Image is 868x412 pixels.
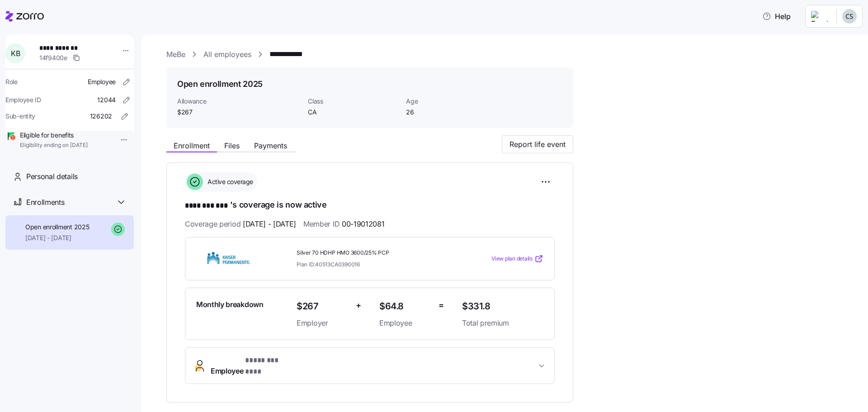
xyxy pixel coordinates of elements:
[174,142,210,149] span: Enrollment
[177,97,301,106] span: Allowance
[342,218,384,230] span: 00-19012081
[166,49,185,60] a: MeBe
[491,254,543,263] a: View plan details
[308,97,399,106] span: Class
[20,142,88,149] span: Eligibility ending on [DATE]
[406,97,497,106] span: Age
[308,108,399,117] span: CA
[11,50,20,57] span: K B
[254,142,287,149] span: Payments
[25,223,89,232] span: Open enrollment 2025
[491,255,533,263] span: View plan details
[203,49,251,60] a: All employees
[97,95,116,104] span: 12044
[379,317,431,329] span: Employee
[406,108,497,117] span: 26
[88,77,116,86] span: Employee
[462,299,543,314] span: $331.8
[5,112,35,121] span: Sub-entity
[185,199,555,212] h1: 's coverage is now active
[755,7,798,25] button: Help
[211,355,294,377] span: Employee
[177,108,301,117] span: $267
[243,218,296,230] span: [DATE] - [DATE]
[379,299,431,314] span: $64.8
[5,77,18,86] span: Role
[20,131,88,140] span: Eligible for benefits
[297,299,349,314] span: $267
[196,299,264,310] span: Monthly breakdown
[196,248,261,269] img: Kaiser Permanente
[811,11,829,22] img: Employer logo
[502,135,573,153] button: Report life event
[205,177,253,186] span: Active coverage
[177,78,263,90] h1: Open enrollment 2025
[509,139,566,150] span: Report life event
[297,260,360,268] span: Plan ID: 40513CA0390016
[842,9,857,24] img: 2df6d97b4bcaa7f1b4a2ee07b0c0b24b
[297,249,455,257] span: Silver 70 HDHP HMO 3600/25% PCP
[762,11,791,22] span: Help
[224,142,240,149] span: Files
[185,218,296,230] span: Coverage period
[439,299,444,312] span: =
[26,171,78,182] span: Personal details
[25,233,89,242] span: [DATE] - [DATE]
[90,112,112,121] span: 126202
[297,317,349,329] span: Employer
[5,95,41,104] span: Employee ID
[26,197,64,208] span: Enrollments
[303,218,384,230] span: Member ID
[462,317,543,329] span: Total premium
[356,299,361,312] span: +
[39,53,67,62] span: 14f9400e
